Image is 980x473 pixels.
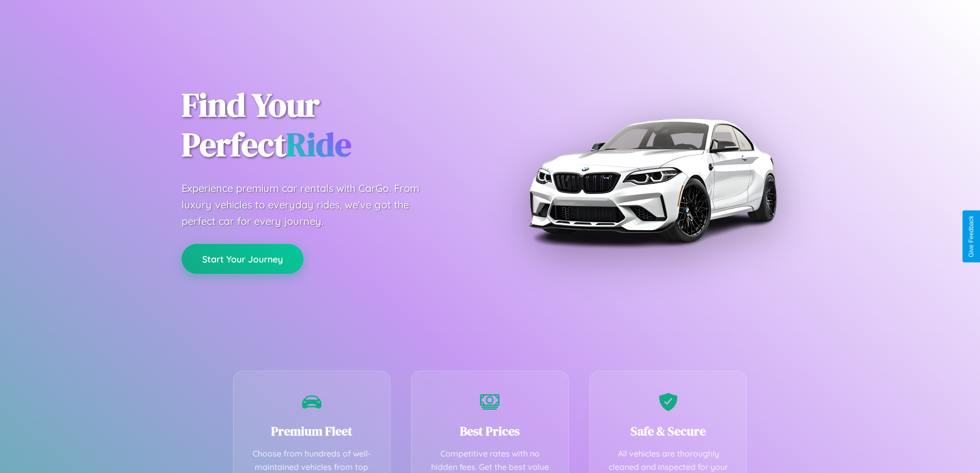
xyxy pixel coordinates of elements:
h3: Best Prices [427,423,553,440]
img: Premium BMW car rental vehicle [524,51,781,309]
h1: Find Your Perfect [182,85,475,165]
h3: Safe & Secure [605,423,732,440]
div: Give Feedback [968,216,975,257]
p: Experience premium car rentals with CarGo. From luxury vehicles to everyday rides, we've got the ... [182,180,439,230]
span: Ride [286,122,351,167]
button: Start Your Journey [182,244,304,274]
h3: Premium Fleet [249,423,375,440]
